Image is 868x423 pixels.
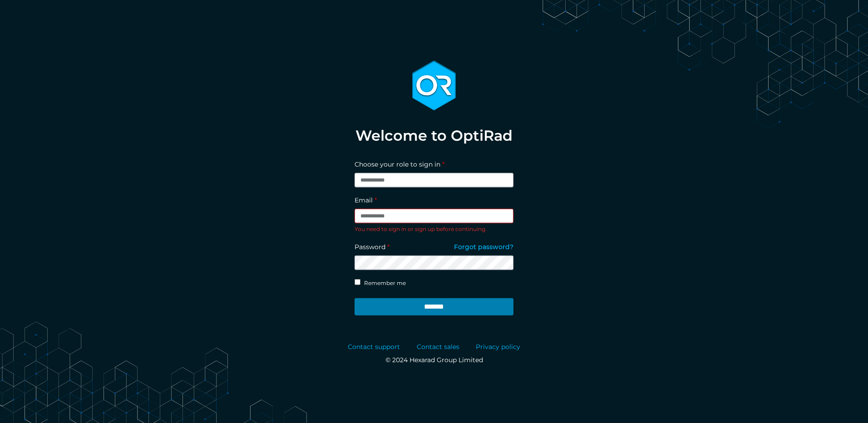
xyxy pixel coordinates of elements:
[348,342,400,352] a: Contact support
[355,196,377,205] label: Email
[476,342,520,352] a: Privacy policy
[454,242,513,256] a: Forgot password?
[355,226,487,232] span: You need to sign in or sign up before continuing.
[348,355,520,365] p: © 2024 Hexarad Group Limited
[417,342,459,352] a: Contact sales
[364,279,406,287] label: Remember me
[355,242,390,252] label: Password
[412,60,456,111] img: optirad_logo-13d80ebaeef41a0bd4daa28750046bb8215ff99b425e875e5b69abade74ad868.svg
[355,160,444,169] label: Choose your role to sign in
